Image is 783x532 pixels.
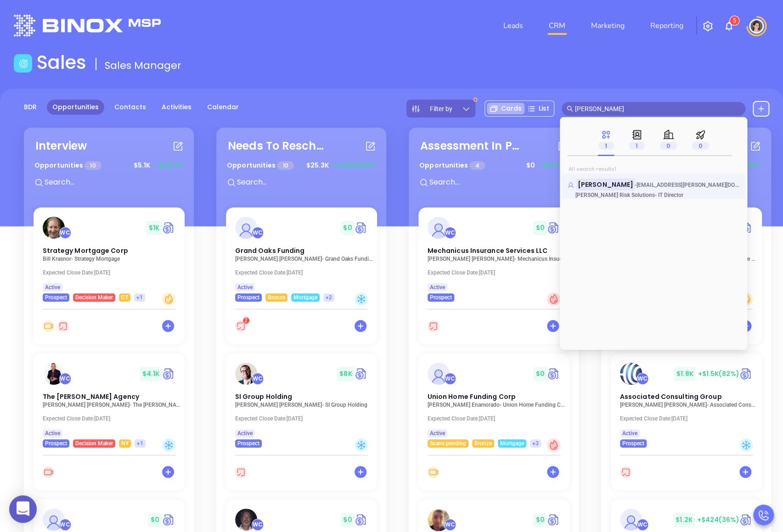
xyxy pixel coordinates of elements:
span: 4 [469,161,484,170]
sup: 5 [730,16,739,25]
a: Contacts [109,100,152,115]
p: Justin Kraus [567,180,740,185]
img: Quote [162,513,175,526]
span: [EMAIL_ADDRESS][PERSON_NAME][DOMAIN_NAME] [637,180,769,189]
img: iconNotification [723,21,734,32]
a: profileWalter Contreras$4.1KCircle dollarThe [PERSON_NAME] Agency[PERSON_NAME] [PERSON_NAME]- The... [34,353,185,448]
a: profileWalter Contreras$0Circle dollarMechanicus Insurance Services LLC[PERSON_NAME] [PERSON_NAME... [418,207,569,302]
div: Walter Contreras [444,227,456,239]
div: Warm [162,292,175,306]
img: Grand Oaks Funding [235,217,257,239]
a: CRM [545,17,569,35]
span: SI Group Holding [235,392,293,401]
span: $ 1.8K [674,367,696,381]
a: Quote [355,513,368,526]
img: Quote [355,221,368,235]
span: 10 [84,161,101,170]
h1: Sales [37,51,86,73]
img: Union Home Funding Corp [428,363,450,385]
img: logo [14,15,161,36]
p: Expected Close Date: [DATE] [428,269,565,276]
div: Needs To Reschedule [228,138,329,154]
div: Cold [355,438,368,452]
span: 1 [598,142,614,150]
span: All search results 1 [569,165,616,173]
p: Juan Enamorado - Union Home Funding Corp [428,402,565,408]
p: Expected Close Date: [DATE] [43,269,180,276]
input: Search... [428,176,566,188]
span: Active [45,282,60,292]
p: Expected Close Date: [DATE] [235,269,373,276]
img: Quote [547,367,560,381]
div: Hot [547,438,560,452]
span: Mechanicus Insurance Services LLC [428,246,547,255]
div: Walter Contreras [59,373,71,385]
a: Opportunities [47,100,104,115]
span: Active [237,282,253,292]
span: $ 0 [524,158,537,173]
img: Quote [162,367,175,381]
p: - IT Director [567,192,705,198]
p: Expected Close Date: [DATE] [428,415,565,422]
span: 0 [659,142,677,150]
p: Stephen Demaria - Associated Consulting Group [620,402,758,408]
div: Walter Contreras [637,519,648,531]
div: Cards [487,103,524,114]
div: Cold [355,292,368,306]
a: BDR [18,100,42,115]
span: search [567,106,573,112]
img: Quote [547,221,560,235]
div: List [524,103,552,114]
a: Calendar [202,100,244,115]
span: $ 0 [148,513,162,527]
span: +3 [532,438,539,448]
span: +$1.5K (82%) [698,369,739,378]
img: Quote [739,367,753,381]
img: Insurance Advisory Group [235,509,257,531]
mark: [PERSON_NAME] [576,179,635,190]
img: Cosmos Associates Insurance Brokerage Corp [428,509,450,531]
span: Strategy Mortgage Corp [43,246,128,255]
img: Peoples First Insurance [43,509,65,531]
p: Opportunities [419,157,485,174]
p: David Schonbrun - Mechanicus Insurance Services LLC [428,256,565,262]
span: 0 [692,142,709,150]
span: $ 25.3K [304,158,331,173]
span: Mortgage [293,292,317,302]
span: $ 0 [533,367,546,381]
span: 5 [732,17,736,24]
a: [PERSON_NAME]-[EMAIL_ADDRESS][PERSON_NAME][DOMAIN_NAME][PERSON_NAME] Risk Solutions- IT Director [567,180,740,198]
a: Activities [156,100,197,115]
p: Expected Close Date: [DATE] [620,415,758,422]
a: Marketing [587,17,628,35]
a: profileWalter Contreras$8KCircle dollarSI Group Holding[PERSON_NAME] [PERSON_NAME]- SI Group Hold... [226,353,377,448]
div: Walter Contreras [252,519,264,531]
span: +$8.3K (33%) [333,161,376,170]
span: Active [45,428,60,438]
a: Reporting [647,17,687,35]
img: Quote [162,221,175,235]
p: Michael Guillen - The Michael Guillen Agency [43,402,180,408]
span: CT [121,292,128,302]
div: Hot [547,292,560,306]
img: The Michael Guillen Agency [43,363,65,385]
img: Quote [547,513,560,526]
span: 1 [629,142,645,150]
span: $ 4.1K [140,367,162,381]
span: $ 0 [341,513,354,527]
img: Associated Consulting Group [620,363,642,385]
span: $ 5.1K [131,158,152,173]
p: Christopher Caggiano - Grand Oaks Funding LLC [235,256,373,262]
span: $ 0 [533,513,546,527]
a: profileWalter Contreras$1.8K+$1.5K(82%)Circle dollarAssociated Consulting Group[PERSON_NAME] [PER... [611,353,762,448]
img: SI Group Holding [235,363,257,385]
img: Quote [355,367,368,381]
span: $ 0 [341,221,354,235]
img: user [749,19,764,34]
span: Prospect [430,292,452,302]
input: Search... [236,176,374,188]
